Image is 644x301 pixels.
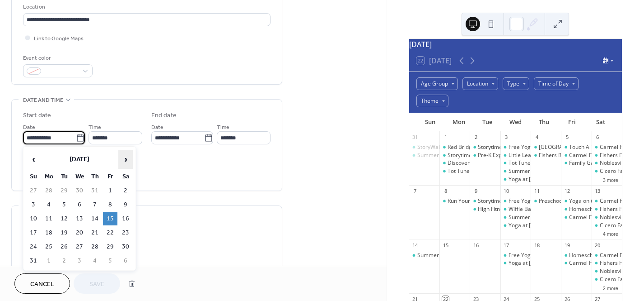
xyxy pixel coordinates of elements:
[561,143,591,151] div: Touch A Truck - Grand Park Sports Campus (Lot F)
[439,159,470,167] div: Discovery Time - Sheridan Library
[442,188,449,195] div: 8
[500,214,531,221] div: Summer Concerts - Carmel Gazebo
[118,226,133,239] td: 23
[72,184,87,197] td: 30
[417,143,529,151] div: StoryWalk - Fishers Parks (rotating locations)
[500,152,531,159] div: Little Learners Story Time - Sheridan Library
[151,111,177,120] div: End date
[442,242,449,248] div: 15
[439,167,470,175] div: Tot Tunes Toddlers-Preschoolers - Fishers Library
[592,222,622,229] div: Cicero Farmers Market - Cicero Community Park
[118,240,133,253] td: 30
[27,150,40,168] span: ‹
[88,254,102,268] td: 4
[448,159,546,167] div: Discovery Time - [GEOGRAPHIC_DATA]
[416,113,445,131] div: Sun
[42,184,56,197] td: 28
[586,113,615,131] div: Sat
[564,242,570,248] div: 19
[500,143,531,151] div: Free Yoga Wednesdays - Flat Fork Creek Park Fishers
[531,152,561,159] div: Fishers Running Club Midweek Miles - The Yard at Fishers District
[592,205,622,213] div: Fishers Farmers Market - NPD Amphitheater
[558,113,586,131] div: Fri
[448,143,543,151] div: Red Bridge Park Car Show & Craft Fair
[26,170,41,183] th: Su
[509,214,601,221] div: Summer Concerts - [PERSON_NAME]
[23,123,35,132] span: Date
[88,184,102,197] td: 31
[26,198,41,211] td: 3
[42,150,117,169] th: [DATE]
[470,143,500,151] div: Storytime Older Toddlers-Preschoolers - Fishers Library
[561,205,591,213] div: Homeschool Hikers - Cool Creek Nature Center
[118,170,133,183] th: Sa
[561,152,591,159] div: Carmel Food Truck Nights - Ginther Green
[442,134,449,141] div: 1
[564,188,570,195] div: 12
[118,212,133,225] td: 16
[478,197,556,205] div: Storytime - Schoolhouse 7 Cafe
[439,152,470,159] div: Storytime Older Toddlers-Preschoolers - Fishers Library
[444,113,473,131] div: Mon
[57,254,71,268] td: 2
[561,214,591,221] div: Carmel Food Truck Nights - Ginther Green
[564,134,570,141] div: 5
[89,123,101,132] span: Time
[561,252,591,259] div: Homeschool Outdoor Skills Academy - Morse Park & Beach
[509,222,626,229] div: Yoga at [GEOGRAPHIC_DATA][PERSON_NAME]
[34,34,84,43] span: Link to Google Maps
[500,252,531,259] div: Free Yoga Wednesdays - Flat Fork Creek Park Fishers
[599,284,622,291] button: 2 more
[42,212,56,225] td: 11
[57,212,71,225] td: 12
[412,134,419,141] div: 31
[509,167,601,175] div: Summer Concerts - [PERSON_NAME]
[531,197,561,205] div: Preschool Story Hour - Taylor Center of Natural History
[23,53,91,63] div: Event color
[592,197,622,205] div: Carmel Farmers Market - Carter Green
[72,226,87,239] td: 20
[88,226,102,239] td: 21
[412,188,419,195] div: 7
[409,252,439,259] div: Summer Concert - Village of West Clay
[500,259,531,267] div: Yoga at Osprey Pointe Pavilion - Morse Park
[500,159,531,167] div: Tot Tunes Toddlers-Preschoolers - Fishers Library
[500,197,531,205] div: Free Yoga Wednesdays - Flat Fork Creek Park Fishers
[118,198,133,211] td: 9
[23,2,269,12] div: Location
[217,123,229,132] span: Time
[409,39,622,50] div: [DATE]
[412,242,419,248] div: 14
[88,212,102,225] td: 14
[530,113,558,131] div: Thu
[592,214,622,221] div: Noblesville Farmers Market - Federal Hill Commons
[14,273,70,294] button: Cancel
[88,198,102,211] td: 7
[103,170,117,183] th: Fr
[599,176,622,183] button: 3 more
[592,152,622,159] div: Fishers Farmers Market - NPD Amphitheater
[42,240,56,253] td: 25
[473,113,501,131] div: Tue
[470,197,500,205] div: Storytime - Schoolhouse 7 Cafe
[509,176,626,183] div: Yoga at [GEOGRAPHIC_DATA][PERSON_NAME]
[592,276,622,283] div: Cicero Farmers Market - Cicero Community Park
[103,240,117,253] td: 29
[26,254,41,268] td: 31
[118,184,133,197] td: 2
[72,212,87,225] td: 13
[103,254,117,268] td: 5
[409,143,439,151] div: StoryWalk - Fishers Parks (rotating locations)
[592,268,622,275] div: Noblesville Farmers Market - Federal Hill Commons
[57,198,71,211] td: 5
[592,159,622,167] div: Noblesville Farmers Market - Federal Hill Commons
[103,184,117,197] td: 1
[42,170,56,183] th: Mo
[500,176,531,183] div: Yoga at Osprey Pointe Pavilion - Morse Park
[501,113,530,131] div: Wed
[599,229,622,237] button: 4 more
[103,212,117,225] td: 15
[470,205,500,213] div: High Fitness - Brooks School Park
[500,167,531,175] div: Summer Concerts - Carmel Gazebo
